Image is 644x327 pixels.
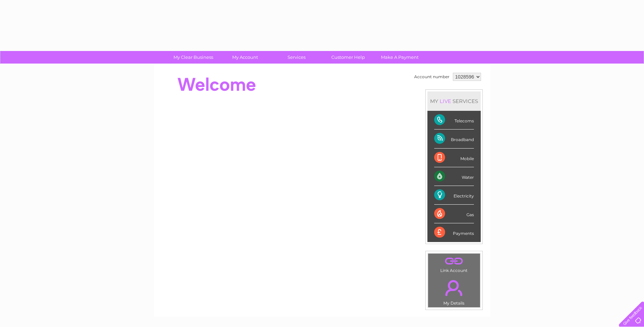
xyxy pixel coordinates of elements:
td: My Details [428,274,480,308]
div: Electricity [434,186,474,205]
a: Services [269,51,325,64]
div: Water [434,167,474,186]
div: MY SERVICES [427,91,481,111]
td: Account number [412,71,451,83]
td: Link Account [428,253,480,275]
a: . [430,255,478,267]
a: . [430,276,478,300]
a: Make A Payment [372,51,428,64]
a: My Account [217,51,273,64]
div: Broadband [434,130,474,148]
div: Mobile [434,149,474,167]
div: Payments [434,223,474,242]
div: Telecoms [434,111,474,130]
div: LIVE [438,98,453,104]
a: Customer Help [320,51,376,64]
a: My Clear Business [165,51,221,64]
div: Gas [434,205,474,223]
